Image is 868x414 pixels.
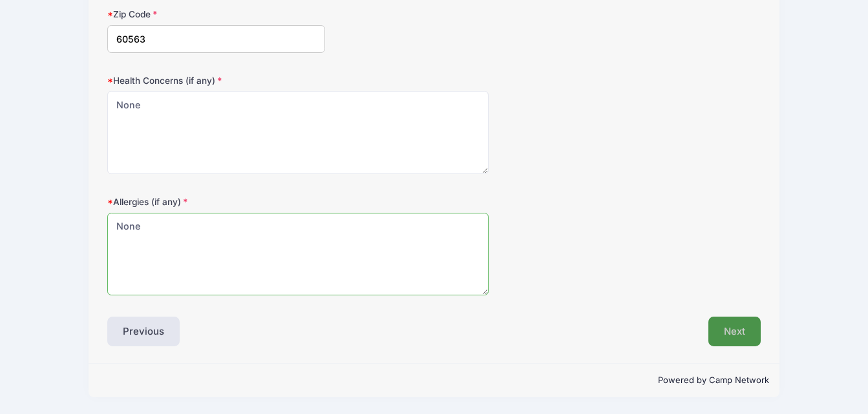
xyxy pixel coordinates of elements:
p: Powered by Camp Network [99,374,769,387]
label: Health Concerns (if any) [107,74,325,87]
input: xxxxx [107,25,325,53]
label: Zip Code [107,8,325,21]
button: Next [708,317,761,346]
label: Allergies (if any) [107,195,325,208]
button: Previous [107,317,180,346]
